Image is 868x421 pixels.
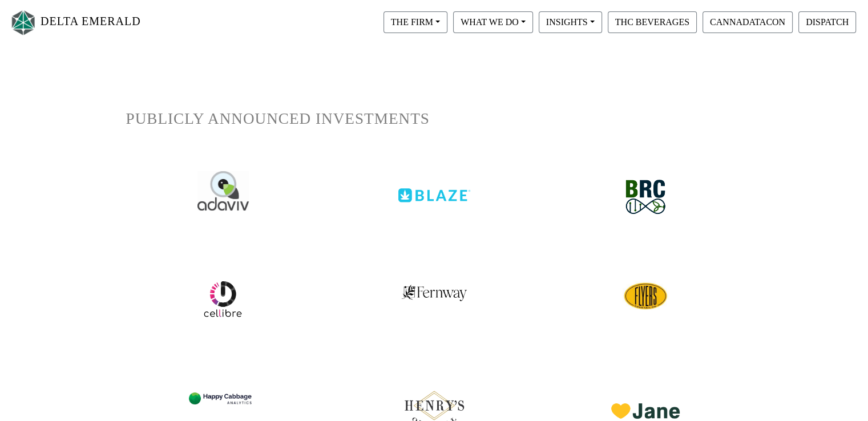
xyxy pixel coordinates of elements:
a: THC BEVERAGES [605,17,700,26]
img: Logo [9,7,38,38]
h1: PUBLICLY ANNOUNCED INVESTMENTS [126,110,742,128]
img: fernway [401,273,467,302]
img: cellibre [203,279,243,319]
button: INSIGHTS [539,11,602,33]
img: adaviv [197,171,249,211]
button: THE FIRM [383,11,447,33]
img: blaze [398,171,470,202]
a: DELTA EMERALD [9,5,141,41]
img: hca [189,375,257,416]
img: brc [617,171,674,223]
button: CANNADATACON [703,11,793,33]
button: WHAT WE DO [453,11,533,33]
a: CANNADATACON [700,17,796,26]
img: jane [611,375,680,419]
button: THC BEVERAGES [608,11,697,33]
a: DISPATCH [796,17,859,26]
button: DISPATCH [798,11,856,33]
img: cellibre [623,273,668,319]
